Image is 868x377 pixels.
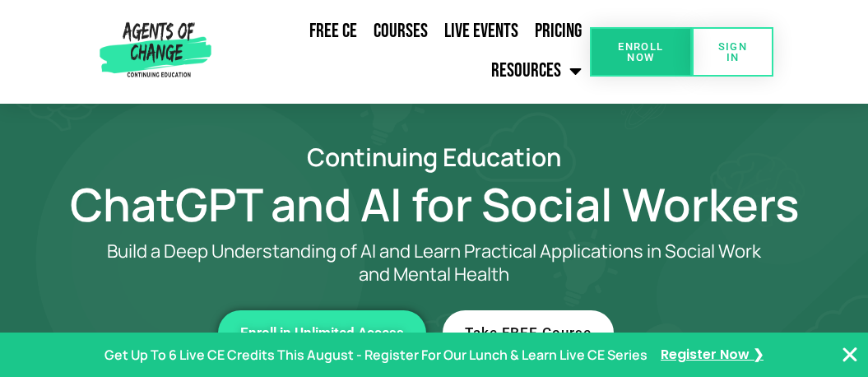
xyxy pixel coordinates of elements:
[240,326,404,340] span: Enroll in Unlimited Access
[616,41,666,63] span: Enroll Now
[107,240,761,286] p: Build a Deep Understanding of AI and Learn Practical Applications in Social Work and Mental Health
[692,27,774,77] a: SIGN IN
[216,12,590,91] nav: Menu
[104,343,648,367] p: Get Up To 6 Live CE Credits This August - Register For Our Lunch & Learn Live CE Series
[301,12,365,50] a: Free CE
[443,310,614,356] a: Take FREE Course
[41,145,827,169] h2: Continuing Education
[718,41,748,63] span: SIGN IN
[465,326,592,340] span: Take FREE Course
[527,12,590,50] a: Pricing
[590,27,692,77] a: Enroll Now
[365,12,436,50] a: Courses
[840,345,860,365] button: Close Banner
[661,343,764,367] a: Register Now ❯
[483,50,590,91] a: Resources
[218,310,426,356] a: Enroll in Unlimited Access
[436,12,527,50] a: Live Events
[41,185,827,223] h1: ChatGPT and AI for Social Workers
